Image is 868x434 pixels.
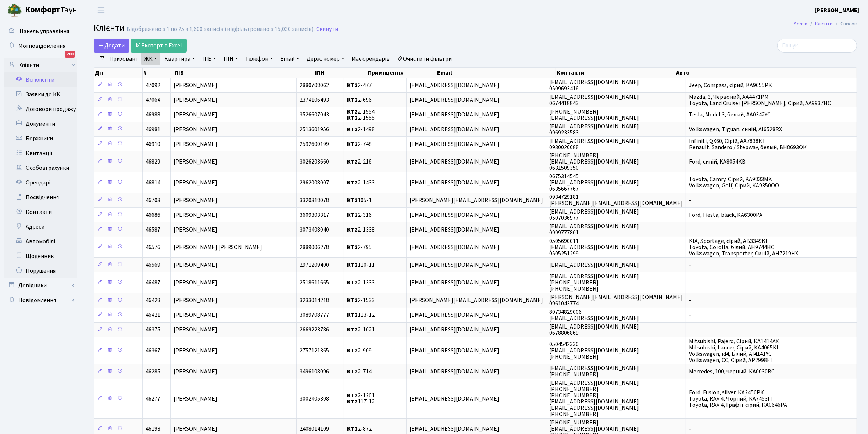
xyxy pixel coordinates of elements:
span: [EMAIL_ADDRESS][DOMAIN_NAME] [410,425,499,433]
th: Дії [94,68,143,78]
span: 2-477 [347,81,372,89]
div: 200 [65,51,75,58]
span: [PERSON_NAME] [174,279,217,287]
a: ПІБ [199,53,219,65]
span: [EMAIL_ADDRESS][DOMAIN_NAME] 0674418843 [549,93,639,107]
span: 46981 [146,125,160,133]
span: 2-748 [347,140,372,148]
a: Admin [794,20,807,28]
span: 2-216 [347,158,372,166]
b: КТ2 [347,211,358,219]
span: [EMAIL_ADDRESS][DOMAIN_NAME] [410,395,499,403]
span: 46193 [146,425,160,433]
span: 105-1 [347,196,372,204]
span: 46576 [146,243,160,251]
span: 2669223786 [300,326,329,334]
b: КТ2 [347,326,358,334]
span: [PERSON_NAME] [174,140,217,148]
span: [PHONE_NUMBER] [EMAIL_ADDRESS][DOMAIN_NAME] 0631509350 [549,151,639,172]
span: 47092 [146,81,160,89]
span: 2889006278 [300,243,329,251]
a: Телефон [242,53,276,65]
span: [PERSON_NAME] [174,395,217,403]
span: 2971209400 [300,261,329,269]
b: КТ2 [347,196,358,204]
span: 2-1498 [347,125,375,133]
span: [PERSON_NAME] [PERSON_NAME] [174,243,262,251]
span: [EMAIL_ADDRESS][DOMAIN_NAME] [410,367,499,376]
span: 2518611665 [300,279,329,287]
b: КТ2 [347,261,358,269]
span: [EMAIL_ADDRESS][DOMAIN_NAME] [410,243,499,251]
span: [PERSON_NAME] [174,81,217,89]
span: 2-1261 117-12 [347,391,375,406]
span: [PERSON_NAME] [174,326,217,334]
a: Контакти [4,205,77,219]
span: 46569 [146,261,160,269]
span: [EMAIL_ADDRESS][DOMAIN_NAME] [549,261,639,269]
span: [EMAIL_ADDRESS][DOMAIN_NAME] [410,125,499,133]
span: [EMAIL_ADDRESS][DOMAIN_NAME] 0507036977 [549,208,639,222]
a: Порушення [4,263,77,278]
span: 3026203660 [300,158,329,166]
b: КТ2 [347,391,358,399]
span: 3073408040 [300,226,329,234]
b: Комфорт [25,4,60,16]
input: Пошук... [777,39,857,53]
span: 2-1533 [347,297,375,305]
a: Договори продажу [4,102,77,116]
b: КТ2 [347,425,358,433]
span: [PERSON_NAME] [174,425,217,433]
span: Панель управління [19,27,69,35]
b: КТ2 [347,96,358,104]
span: 3002405308 [300,395,329,403]
span: 2592600199 [300,140,329,148]
a: Клієнти [4,58,77,72]
span: 46487 [146,279,160,287]
span: 3526607043 [300,111,329,119]
span: 3609303317 [300,211,329,219]
a: Особові рахунки [4,161,77,175]
a: Щоденник [4,249,77,263]
span: 2408014109 [300,425,329,433]
a: Клієнти [815,20,833,28]
a: [PERSON_NAME] [815,6,859,15]
span: 46367 [146,347,160,355]
span: 2-1433 [347,179,375,187]
span: [PHONE_NUMBER] [EMAIL_ADDRESS][DOMAIN_NAME] [549,108,639,122]
span: 46428 [146,297,160,305]
th: ПІБ [174,68,314,78]
b: КТ2 [347,279,358,287]
span: [EMAIL_ADDRESS][DOMAIN_NAME] [PHONE_NUMBER] [PHONE_NUMBER] [549,272,639,293]
a: Заявки до КК [4,87,77,102]
span: [EMAIL_ADDRESS][DOMAIN_NAME] 0930020088 [549,137,639,151]
a: Адреси [4,219,77,234]
span: Таун [25,4,77,17]
span: Додати [99,42,125,50]
span: [PERSON_NAME] [174,196,217,204]
span: [PERSON_NAME][EMAIL_ADDRESS][DOMAIN_NAME] [410,297,543,305]
span: 47064 [146,96,160,104]
span: 2-1021 [347,326,375,334]
span: Ford, синій, KA8054KB [689,158,746,166]
span: [EMAIL_ADDRESS][DOMAIN_NAME] [410,111,499,119]
span: 46829 [146,158,160,166]
th: ІПН [314,68,367,78]
span: Mercedes, 100, черный, КА0030ВС [689,367,775,376]
li: Список [833,20,857,28]
span: 2-1333 [347,279,375,287]
a: Мої повідомлення200 [4,39,77,53]
span: 2-909 [347,347,372,355]
span: 2-316 [347,211,372,219]
nav: breadcrumb [783,16,868,32]
th: Email [436,68,556,78]
span: 46988 [146,111,160,119]
a: Панель управління [4,24,77,39]
span: Infiniti, QX60, Сірій, АА7838КТ Renault, Sandero / Stepway, белый, ВН8693ОК [689,137,807,151]
span: [EMAIL_ADDRESS][DOMAIN_NAME] [410,96,499,104]
a: Посвідчення [4,190,77,205]
span: 46814 [146,179,160,187]
span: Ford, Fiesta, black, KA6300PA [689,211,762,219]
span: [EMAIL_ADDRESS][DOMAIN_NAME] [410,261,499,269]
a: Очистити фільтри [394,53,455,65]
